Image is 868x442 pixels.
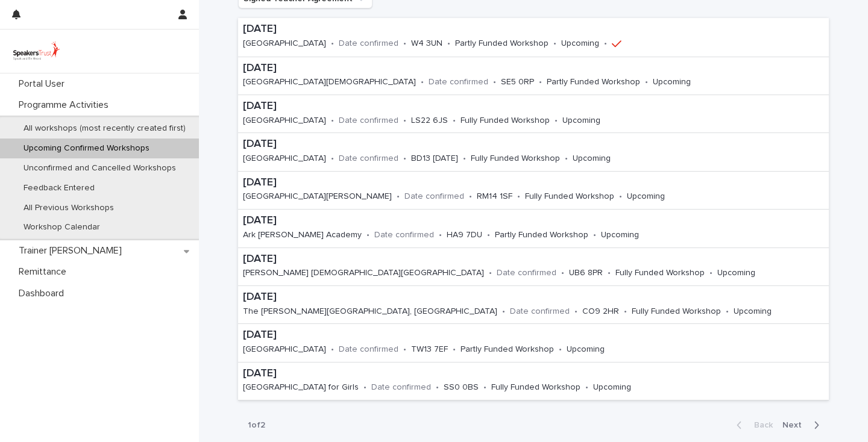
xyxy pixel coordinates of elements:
p: Partly Funded Workshop [461,344,554,355]
p: TW13 7EF [411,344,448,355]
p: [DATE] [243,214,673,228]
p: [GEOGRAPHIC_DATA] [243,344,326,355]
p: [GEOGRAPHIC_DATA] [243,39,326,49]
a: [DATE][PERSON_NAME] [DEMOGRAPHIC_DATA][GEOGRAPHIC_DATA]•Date confirmed•UB6 8PR•Fully Funded Works... [238,248,829,286]
p: • [331,39,334,49]
p: Upcoming Confirmed Workshops [14,143,159,154]
p: • [539,77,542,87]
p: • [447,39,450,49]
a: [DATE]The [PERSON_NAME][GEOGRAPHIC_DATA], [GEOGRAPHIC_DATA]•Date confirmed•CO9 2HR•Fully Funded W... [238,286,829,324]
p: Partly Funded Workshop [455,39,549,49]
p: [DATE] [243,367,665,381]
p: [DATE] [243,329,638,342]
p: • [403,39,406,49]
p: [PERSON_NAME] [DEMOGRAPHIC_DATA][GEOGRAPHIC_DATA] [243,268,484,278]
p: [DATE] [243,138,644,151]
p: • [363,382,366,393]
p: Upcoming [567,344,605,355]
p: Upcoming [573,154,611,164]
p: Fully Funded Workshop [632,307,721,317]
p: • [331,344,334,355]
p: Feedback Entered [14,183,104,193]
a: [DATE][GEOGRAPHIC_DATA]•Date confirmed•BD13 [DATE]•Fully Funded Workshop•Upcoming [238,133,829,171]
a: [DATE][GEOGRAPHIC_DATA][PERSON_NAME]•Date confirmed•RM14 1SF•Fully Funded Workshop•Upcoming [238,172,829,210]
p: • [397,191,400,202]
p: Date confirmed [429,77,488,87]
p: • [555,116,558,126]
p: [DATE] [243,291,805,304]
p: • [453,116,456,126]
p: • [439,230,442,240]
p: BD13 [DATE] [411,154,458,164]
p: • [565,154,568,164]
a: [DATE][GEOGRAPHIC_DATA]•Date confirmed•W4 3UN•Partly Funded Workshop•Upcoming• [238,18,829,57]
p: [GEOGRAPHIC_DATA][DEMOGRAPHIC_DATA] [243,77,416,87]
p: Fully Funded Workshop [615,268,705,278]
p: [DATE] [243,100,634,113]
p: Upcoming [653,77,691,87]
p: Date confirmed [497,268,556,278]
p: Upcoming [627,191,665,202]
p: • [726,307,729,317]
p: • [624,307,627,317]
p: • [619,191,622,202]
p: Date confirmed [339,116,398,126]
p: • [436,382,439,393]
p: • [709,268,712,278]
p: W4 3UN [411,39,442,49]
p: Fully Funded Workshop [461,116,550,126]
p: Date confirmed [404,191,464,202]
p: • [483,382,486,393]
span: Back [747,421,773,429]
p: • [453,344,456,355]
p: • [487,230,490,240]
p: LS22 6JS [411,116,448,126]
p: Upcoming [593,382,631,393]
p: • [559,344,562,355]
p: • [608,268,611,278]
p: • [403,344,406,355]
p: • [403,116,406,126]
p: Ark [PERSON_NAME] Academy [243,230,362,240]
p: • [489,268,492,278]
p: • [604,39,607,49]
p: [DATE] [243,253,789,266]
p: Remittance [14,266,76,278]
p: Partly Funded Workshop [495,230,588,240]
p: [DATE] [243,62,725,75]
p: HA9 7DU [447,230,482,240]
a: [DATE][GEOGRAPHIC_DATA][DEMOGRAPHIC_DATA]•Date confirmed•SE5 0RP•Partly Funded Workshop•Upcoming [238,57,829,95]
p: Date confirmed [339,154,398,164]
p: Programme Activities [14,99,118,111]
p: • [331,154,334,164]
p: Fully Funded Workshop [491,382,580,393]
p: Upcoming [717,268,755,278]
p: • [645,77,648,87]
p: Dashboard [14,288,74,299]
p: [DATE] [243,23,655,36]
button: Next [778,420,829,431]
p: Date confirmed [510,307,570,317]
p: • [502,307,505,317]
p: • [493,77,496,87]
p: • [463,154,466,164]
p: Workshop Calendar [14,222,110,232]
p: Date confirmed [339,344,398,355]
p: Upcoming [561,39,599,49]
p: Upcoming [562,116,600,126]
a: [DATE][GEOGRAPHIC_DATA]•Date confirmed•TW13 7EF•Partly Funded Workshop•Upcoming [238,324,829,362]
p: • [561,268,564,278]
p: [GEOGRAPHIC_DATA] [243,116,326,126]
p: Date confirmed [371,382,431,393]
p: Date confirmed [374,230,434,240]
p: CO9 2HR [582,307,619,317]
span: Next [782,421,809,429]
p: Partly Funded Workshop [547,77,640,87]
p: • [469,191,472,202]
p: • [517,191,520,202]
p: All workshops (most recently created first) [14,123,195,134]
a: [DATE][GEOGRAPHIC_DATA]•Date confirmed•LS22 6JS•Fully Funded Workshop•Upcoming [238,95,829,133]
p: • [331,116,334,126]
p: [GEOGRAPHIC_DATA] for Girls [243,382,359,393]
p: Upcoming [734,307,772,317]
